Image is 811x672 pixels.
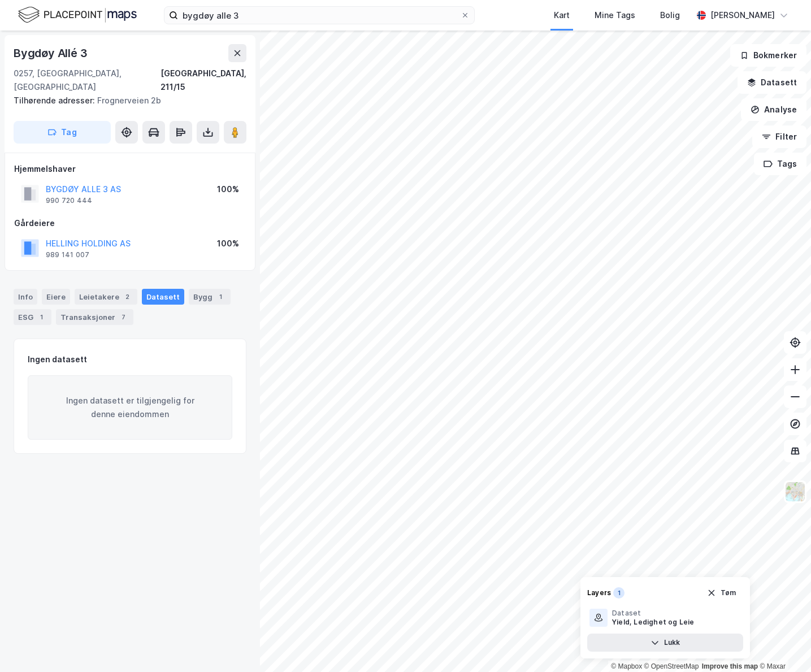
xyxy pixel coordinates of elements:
button: Tags [754,153,806,175]
a: Mapbox [611,662,642,670]
div: 7 [118,311,129,323]
div: Layers [587,588,611,597]
div: Yield, Ledighet og Leie [612,618,695,627]
div: [PERSON_NAME] [710,8,775,22]
button: Bokmerker [730,44,806,67]
a: Improve this map [702,662,758,670]
div: 100% [217,183,239,196]
iframe: Chat Widget [754,618,811,672]
div: Bygdøy Allé 3 [14,44,89,62]
div: [GEOGRAPHIC_DATA], 211/15 [161,67,246,94]
div: Eiere [42,289,70,305]
button: Analyse [741,98,806,121]
div: Gårdeiere [14,216,246,230]
div: Hjemmelshaver [14,162,246,176]
div: Kontrollprogram for chat [754,618,811,672]
button: Tøm [700,584,743,602]
div: Kart [554,8,570,22]
input: Søk på adresse, matrikkel, gårdeiere, leietakere eller personer [178,7,461,24]
div: Frognerveien 2b [14,94,237,107]
img: Z [784,481,806,502]
img: logo.f888ab2527a4732fd821a326f86c7f29.svg [18,5,137,25]
div: 989 141 007 [46,250,89,259]
div: 2 [122,291,133,302]
button: Filter [752,125,806,148]
div: 0257, [GEOGRAPHIC_DATA], [GEOGRAPHIC_DATA] [14,67,161,94]
div: Leietakere [75,289,137,305]
div: Bygg [189,289,231,305]
div: ESG [14,309,51,325]
div: 1 [613,587,624,599]
div: Mine Tags [595,8,635,22]
div: 1 [36,311,47,323]
button: Lukk [587,634,743,652]
div: 100% [217,237,239,250]
div: Info [14,289,37,305]
div: Datasett [142,289,184,305]
button: Tag [14,121,111,144]
div: Ingen datasett er tilgjengelig for denne eiendommen [28,375,232,440]
span: Tilhørende adresser: [14,96,97,105]
div: Bolig [660,8,680,22]
div: 990 720 444 [46,196,92,205]
button: Datasett [738,71,806,94]
div: Dataset [612,609,695,618]
a: OpenStreetMap [644,662,699,670]
div: Transaksjoner [56,309,133,325]
div: Ingen datasett [28,353,87,366]
div: 1 [215,291,226,302]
